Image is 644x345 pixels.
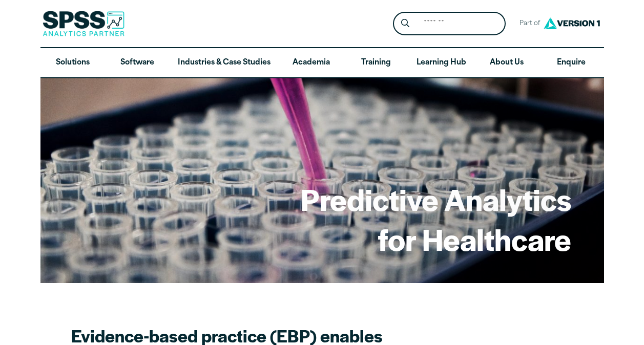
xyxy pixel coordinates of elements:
nav: Desktop version of site main menu [40,48,604,78]
a: Industries & Case Studies [170,48,279,78]
img: SPSS Analytics Partner [43,11,124,36]
svg: Search magnifying glass icon [401,19,409,28]
a: About Us [474,48,539,78]
span: Part of [514,16,541,31]
a: Training [343,48,408,78]
img: Version1 Logo [541,14,603,33]
h1: Predictive Analytics for Healthcare [301,179,571,258]
a: Learning Hub [408,48,474,78]
a: Software [105,48,170,78]
a: Enquire [539,48,604,78]
a: Solutions [40,48,105,78]
a: Academia [279,48,343,78]
form: Site Header Search Form [393,12,506,36]
button: Search magnifying glass icon [396,14,414,33]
